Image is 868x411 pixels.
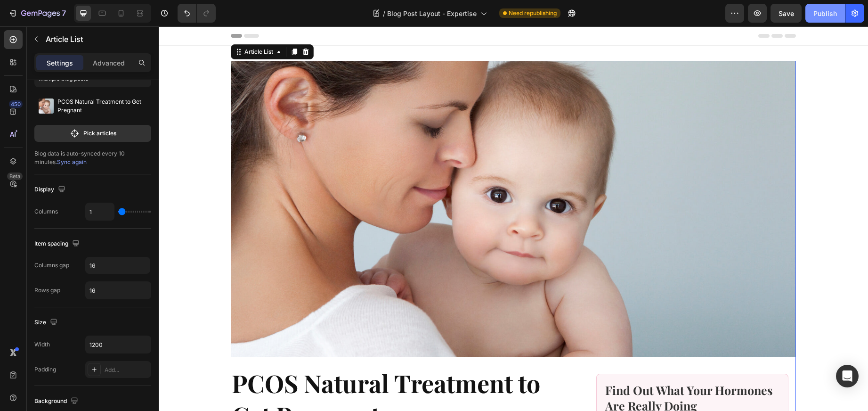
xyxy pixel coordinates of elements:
div: 450 [9,100,23,108]
p: Article List [46,33,147,45]
div: Item spacing [34,238,81,250]
span: Sync again [57,158,87,165]
input: Auto [86,336,151,353]
input: Auto [85,257,150,274]
a: PCOS Natural Treatment to Get Pregnant [72,340,422,405]
div: Open Intercom Messenger [836,365,859,387]
p: Settings [47,58,73,68]
div: Blog data is auto-synced every 10 minutes. [34,149,151,166]
div: Rows gap [34,286,60,295]
div: Background [34,395,80,408]
p: Pick articles [83,129,116,138]
button: Pick articles [34,125,151,142]
button: Publish [805,4,845,23]
div: Add... [105,366,149,374]
div: Beta [7,173,23,180]
iframe: Design area [159,26,868,411]
button: 7 [4,4,70,23]
div: Article List [84,21,116,30]
input: Auto [86,203,114,220]
input: Auto [86,282,151,299]
div: Publish [813,8,837,18]
h2: Find Out What Your Hormones Are Really Doing [446,355,622,388]
span: Need republishing [509,9,557,17]
div: Display [34,183,67,196]
div: Columns gap [34,261,69,270]
p: Advanced [93,58,125,68]
div: Width [34,340,50,349]
div: Size [34,316,59,329]
div: Undo/Redo [178,4,216,23]
span: Save [779,9,794,17]
span: / [383,8,385,18]
p: PCOS Natural Treatment to Get Pregnant [57,98,148,115]
span: Blog Post Layout - Expertise [387,8,477,18]
div: Padding [34,365,56,374]
p: 7 [62,8,66,19]
div: Columns [34,207,58,216]
img: PCOS Natural Treatment to Get Pregnant [39,99,54,114]
button: Save [771,4,802,23]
